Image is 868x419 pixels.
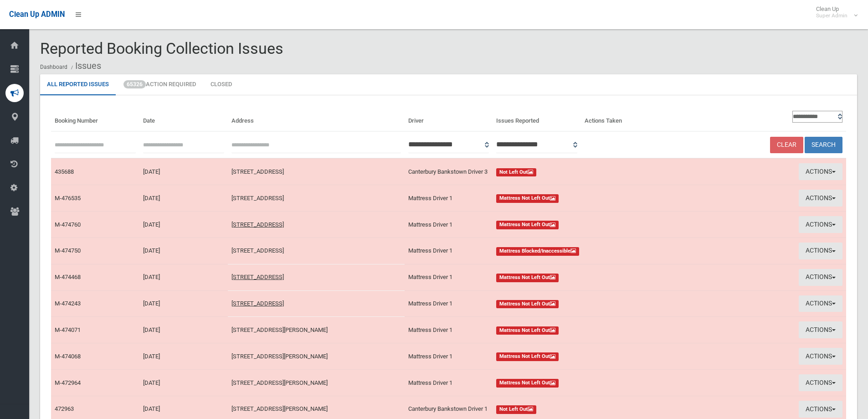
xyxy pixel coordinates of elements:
[799,163,842,180] button: Actions
[799,190,842,207] button: Actions
[799,216,842,233] button: Actions
[139,212,228,238] td: [DATE]
[139,290,228,317] td: [DATE]
[405,106,493,131] th: Driver
[405,290,493,317] td: Mattress Driver 1
[496,403,666,414] a: Not Left Out
[228,370,405,396] td: [STREET_ADDRESS][PERSON_NAME]
[228,290,405,317] td: [STREET_ADDRESS]
[496,168,536,177] span: Not Left Out
[9,10,65,19] span: Clean Up ADMIN
[496,247,579,256] span: Mattress Blocked/Inaccessible
[40,64,67,70] a: Dashboard
[55,221,81,228] a: M-474760
[770,137,803,154] a: Clear
[496,194,559,203] span: Mattress Not Left Out
[40,74,116,95] a: All Reported Issues
[139,158,228,185] td: [DATE]
[496,379,559,388] span: Mattress Not Left Out
[55,247,81,254] a: M-474750
[139,264,228,290] td: [DATE]
[55,300,81,307] a: M-474243
[405,238,493,264] td: Mattress Driver 1
[799,321,842,338] button: Actions
[55,326,81,333] a: M-474071
[228,212,405,238] td: [STREET_ADDRESS]
[812,5,857,19] span: Clean Up
[496,298,666,309] a: Mattress Not Left Out
[55,353,81,360] a: M-474068
[139,238,228,264] td: [DATE]
[228,343,405,370] td: [STREET_ADDRESS][PERSON_NAME]
[55,405,74,412] a: 472963
[496,245,666,256] a: Mattress Blocked/Inaccessible
[496,274,559,282] span: Mattress Not Left Out
[228,106,405,131] th: Address
[405,370,493,396] td: Mattress Driver 1
[496,193,666,204] a: Mattress Not Left Out
[799,295,842,312] button: Actions
[117,74,203,95] a: 65326Action Required
[204,74,239,95] a: Closed
[139,343,228,370] td: [DATE]
[69,57,101,74] li: Issues
[139,185,228,212] td: [DATE]
[496,221,559,229] span: Mattress Not Left Out
[228,317,405,343] td: [STREET_ADDRESS][PERSON_NAME]
[55,379,81,386] a: M-472964
[496,272,666,283] a: Mattress Not Left Out
[51,106,139,131] th: Booking Number
[799,348,842,365] button: Actions
[55,195,81,202] a: M-476535
[799,269,842,286] button: Actions
[805,137,842,154] button: Search
[139,370,228,396] td: [DATE]
[40,39,283,57] span: Reported Booking Collection Issues
[496,300,559,309] span: Mattress Not Left Out
[228,185,405,212] td: [STREET_ADDRESS]
[55,274,81,280] a: M-474468
[228,158,405,185] td: [STREET_ADDRESS]
[581,106,669,131] th: Actions Taken
[228,264,405,290] td: [STREET_ADDRESS]
[496,219,666,230] a: Mattress Not Left Out
[496,326,559,335] span: Mattress Not Left Out
[496,325,666,336] a: Mattress Not Left Out
[405,343,493,370] td: Mattress Driver 1
[405,185,493,212] td: Mattress Driver 1
[123,80,146,88] span: 65326
[139,106,228,131] th: Date
[799,374,842,391] button: Actions
[228,238,405,264] td: [STREET_ADDRESS]
[405,264,493,290] td: Mattress Driver 1
[799,401,842,418] button: Actions
[496,166,666,177] a: Not Left Out
[405,212,493,238] td: Mattress Driver 1
[496,405,536,414] span: Not Left Out
[405,158,493,185] td: Canterbury Bankstown Driver 3
[139,317,228,343] td: [DATE]
[405,317,493,343] td: Mattress Driver 1
[799,243,842,259] button: Actions
[496,352,559,361] span: Mattress Not Left Out
[816,12,847,19] small: Super Admin
[496,378,666,388] a: Mattress Not Left Out
[496,351,666,362] a: Mattress Not Left Out
[493,106,581,131] th: Issues Reported
[55,168,74,175] a: 435688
